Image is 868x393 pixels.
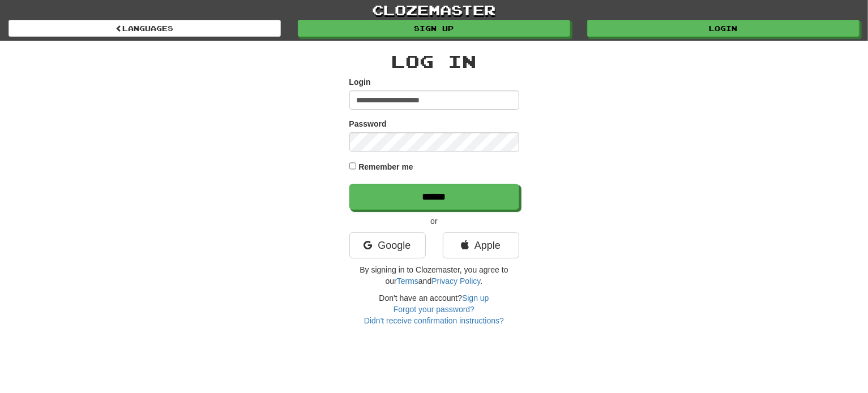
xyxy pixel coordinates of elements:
[349,52,519,71] h2: Log In
[431,277,480,286] a: Privacy Policy
[349,232,426,258] a: Google
[462,293,489,303] a: Sign up
[349,215,519,227] p: or
[349,118,387,129] label: Password
[349,76,371,88] label: Login
[364,316,504,325] a: Didn't receive confirmation instructions?
[298,20,570,37] a: Sign up
[349,264,519,287] p: By signing in to Clozemaster, you agree to our and .
[358,161,413,172] label: Remember me
[349,292,519,326] div: Don't have an account?
[587,20,860,37] a: Login
[8,20,281,37] a: Languages
[394,305,474,314] a: Forgot your password?
[397,277,418,286] a: Terms
[443,232,519,258] a: Apple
